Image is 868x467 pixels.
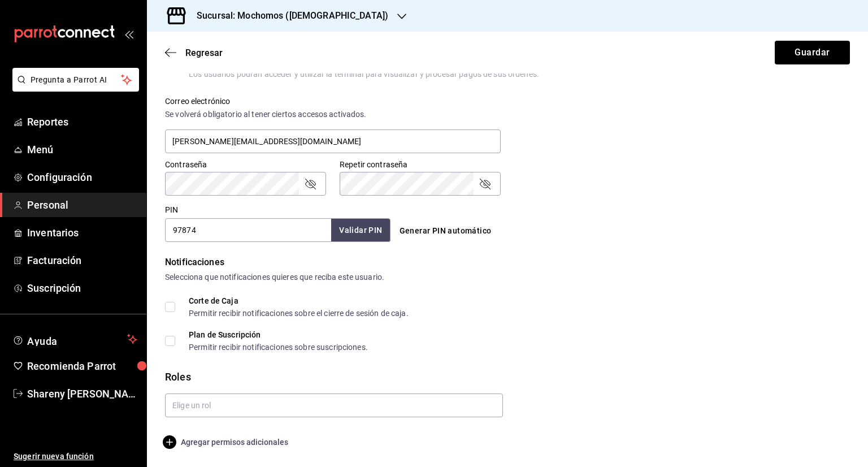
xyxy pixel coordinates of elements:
[165,206,178,214] label: PIN
[188,9,388,23] h3: Sucursal: Mochomos ([DEMOGRAPHIC_DATA])
[27,197,137,213] span: Personal
[189,309,409,317] div: Permitir recibir notificaciones sobre el cierre de sesión de caja.
[165,161,326,168] label: Contraseña
[340,161,501,168] label: Repetir contraseña
[165,109,501,120] div: Se volverá obligatorio al tener ciertos accesos activados.
[189,70,539,78] div: Los usuarios podrán acceder y utilizar la terminal para visualizar y procesar pagos de sus órdenes.
[165,394,503,417] input: Elige un rol
[27,386,137,401] span: Shareny [PERSON_NAME]
[331,219,390,242] button: Validar PIN
[165,218,331,242] input: 3 a 6 dígitos
[8,82,139,94] a: Pregunta a Parrot AI
[185,47,223,58] span: Regresar
[478,177,492,191] button: passwordField
[189,331,368,339] div: Plan de Suscripción
[775,41,850,64] button: Guardar
[395,220,496,241] button: Generar PIN automático
[124,29,133,38] button: open_drawer_menu
[165,369,850,384] div: Roles
[165,256,850,269] div: Notificaciones
[31,74,121,86] span: Pregunta a Parrot AI
[189,343,368,351] div: Permitir recibir notificaciones sobre suscripciones.
[165,435,288,449] button: Agregar permisos adicionales
[14,451,137,462] span: Sugerir nueva función
[27,332,123,346] span: Ayuda
[27,253,137,268] span: Facturación
[303,177,317,191] button: passwordField
[27,114,137,129] span: Reportes
[165,97,501,105] label: Correo electrónico
[165,47,223,58] button: Regresar
[165,271,850,283] div: Selecciona que notificaciones quieres que reciba este usuario.
[27,280,137,296] span: Suscripción
[27,170,137,185] span: Configuración
[27,225,137,240] span: Inventarios
[189,297,409,305] div: Corte de Caja
[27,142,137,157] span: Menú
[27,358,137,374] span: Recomienda Parrot
[12,68,139,92] button: Pregunta a Parrot AI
